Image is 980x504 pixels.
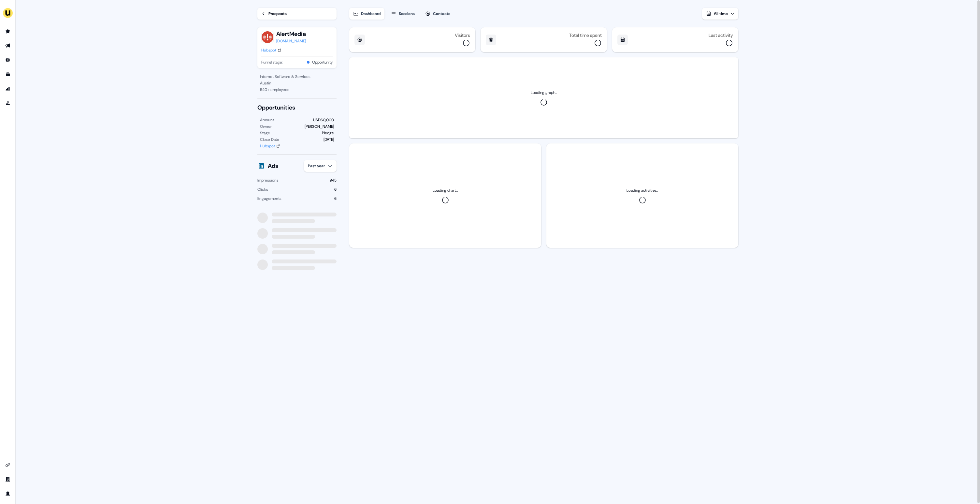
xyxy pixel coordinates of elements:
[260,73,334,80] div: Internet Software & Services
[276,38,306,44] a: [DOMAIN_NAME]
[421,8,454,20] button: Contacts
[268,10,287,17] div: Prospects
[387,8,419,20] button: Sessions
[3,55,13,65] a: Go to Inbound
[260,123,272,130] div: Owner
[433,10,450,17] div: Contacts
[261,59,282,66] span: Funnel stage:
[702,8,738,20] button: All time
[260,130,270,136] div: Stage
[455,33,470,38] div: Visitors
[260,80,334,86] div: Austin
[3,98,13,108] a: Go to experiments
[324,136,334,143] div: [DATE]
[3,69,13,80] a: Go to templates
[305,123,334,130] div: [PERSON_NAME]
[257,177,279,184] div: Impressions
[3,474,13,484] a: Go to team
[334,195,337,202] div: 6
[260,136,279,143] div: Close Date
[627,187,658,194] div: Loading activities...
[304,160,337,172] button: Past year
[313,117,334,123] div: USD60,000
[709,33,733,38] div: Last activity
[3,488,13,499] a: Go to profile
[260,143,280,149] a: Hubspot
[260,117,274,123] div: Amount
[257,104,337,111] div: Opportunities
[257,186,268,193] div: Clicks
[531,89,557,96] div: Loading graph...
[3,40,13,51] a: Go to outbound experience
[3,460,13,470] a: Go to integrations
[334,186,337,193] div: 6
[257,8,337,20] a: Prospects
[361,10,381,17] div: Dashboard
[276,30,306,38] button: AlertMedia
[3,26,13,37] a: Go to prospects
[399,10,415,17] div: Sessions
[261,47,276,53] div: Hubspot
[268,162,278,170] div: Ads
[257,195,281,202] div: Engagements
[569,33,602,38] div: Total time spent
[322,130,334,136] div: Pledge
[260,86,334,93] div: 540 + employees
[330,177,337,184] div: 945
[3,83,13,94] a: Go to attribution
[261,47,281,53] a: Hubspot
[433,187,458,194] div: Loading chart...
[260,143,275,149] div: Hubspot
[312,59,333,66] button: Opportunity
[714,11,728,16] span: All time
[349,8,384,20] button: Dashboard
